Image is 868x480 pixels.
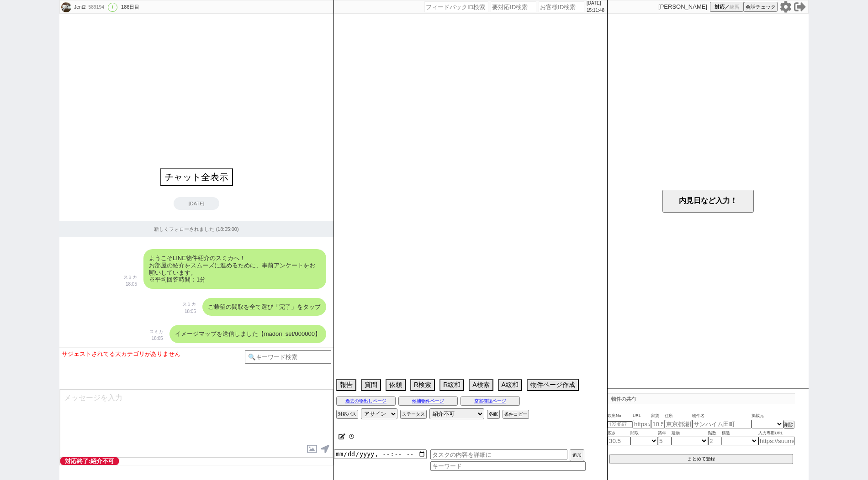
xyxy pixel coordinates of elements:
div: 186日目 [121,4,139,11]
button: R緩和 [439,379,464,391]
span: 入力専用URL [758,430,795,437]
span: 練習 [730,4,740,10]
span: URL [633,412,651,420]
input: サンハイム田町 [692,420,752,428]
button: 対応／練習 [710,2,744,12]
button: 対応パス [336,410,358,419]
input: https://suumo.jp/chintai/jnc_000022489271 [633,420,651,428]
input: フィードバックID検索 [424,1,488,12]
div: [DATE] [174,197,219,210]
div: 589194 [85,4,106,11]
span: 階数 [708,430,722,437]
div: イメージマップを送信しました【madori_set/000000】 [169,325,326,343]
p: 18:05 [123,281,137,288]
div: Jent2 [73,4,85,11]
p: [PERSON_NAME] [658,3,707,10]
input: https://suumo.jp/chintai/jnc_000022489271 [758,437,795,445]
button: 削除 [783,421,794,429]
div: サジェストされてる大カテゴリがありません [62,350,245,358]
button: チャット全表示 [160,168,233,186]
p: 15:11:48 [587,7,604,14]
input: 10.5 [651,420,665,428]
button: 条件コピー [503,410,529,419]
button: 質問 [361,379,381,391]
input: 5 [658,437,672,445]
input: タスクの内容を詳細に [430,449,567,459]
div: 新しくフォローされました (18:05:00) [59,221,333,237]
button: A緩和 [498,379,522,391]
span: 掲載元 [752,412,764,420]
input: キーワード [430,461,586,471]
button: 内見日など入力！ [662,190,754,213]
div: ! [108,3,117,12]
span: 対応 [715,4,725,10]
button: 候補物件ページ [398,397,458,406]
button: 会話チェック [744,2,778,12]
button: 過去の物出しページ [336,397,396,406]
span: 広さ [608,430,630,437]
input: 2 [708,437,722,445]
span: 物件名 [692,412,752,420]
div: ようこそLINE物件紹介のスミカへ！ お部屋の紹介をスムーズに進めるために、事前アンケートをお願いしています。 ※平均回答時間：1分 [143,249,326,288]
div: ご希望の間取を全て選び「完了」をタップ [202,298,326,316]
p: 物件の共有 [608,393,795,404]
p: スミカ [123,274,137,281]
p: スミカ [182,301,196,308]
p: 18:05 [182,308,196,315]
button: まとめて登録 [609,454,793,464]
span: 住所 [665,412,692,420]
input: 1234567 [608,421,633,428]
input: 🔍キーワード検索 [245,350,331,364]
button: 空室確認ページ [460,397,520,406]
button: A検索 [469,379,493,391]
span: 築年 [658,430,672,437]
input: 要対応ID検索 [491,1,536,12]
button: 冬眠 [487,410,500,419]
button: R検索 [410,379,435,391]
p: 18:05 [149,335,163,342]
input: お客様ID検索 [539,1,584,12]
span: 吹出No [608,412,633,420]
span: 対応終了:紹介不可 [60,457,119,465]
button: 追加 [570,449,584,461]
span: 会話チェック [746,4,776,10]
input: 東京都港区海岸３ [665,420,692,428]
button: ステータス [400,410,427,419]
p: スミカ [149,328,163,335]
span: 構造 [722,430,758,437]
button: 依頼 [386,379,406,391]
button: 報告 [336,379,356,391]
span: 建物 [672,430,708,437]
img: 0m05a98d77725134f30b0f34f50366e41b3a0b1cff53d1 [61,2,71,12]
button: 物件ページ作成 [527,379,579,391]
span: 間取 [630,430,658,437]
input: 30.5 [608,437,630,445]
span: 家賃 [651,412,665,420]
